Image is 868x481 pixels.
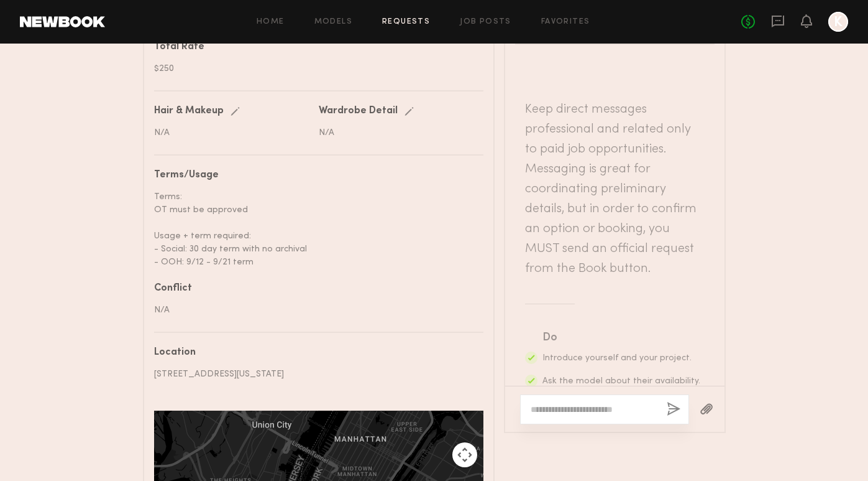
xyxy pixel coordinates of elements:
[542,354,692,362] span: Introduce yourself and your project.
[154,190,474,269] div: Terms: OT must be approved Usage + term required: - Social: 30 day term with no archival - OOH: 9...
[154,42,474,52] div: Total Rate
[154,106,224,116] div: Hair & Makeup
[541,18,590,26] a: Favorites
[525,100,705,279] header: Keep direct messages professional and related only to paid job opportunities. Messaging is great ...
[542,329,701,347] div: Do
[382,18,430,26] a: Requests
[314,18,352,26] a: Models
[154,126,309,139] div: N/A
[319,126,474,139] div: N/A
[542,377,700,385] span: Ask the model about their availability.
[319,106,398,116] div: Wardrobe Detail
[460,18,511,26] a: Job Posts
[154,304,474,317] div: N/A
[828,12,848,32] a: K
[154,62,474,75] div: $250
[154,284,474,294] div: Conflict
[154,348,474,358] div: Location
[154,368,474,381] div: [STREET_ADDRESS][US_STATE]
[257,18,285,26] a: Home
[452,442,477,467] button: Map camera controls
[154,170,474,180] div: Terms/Usage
